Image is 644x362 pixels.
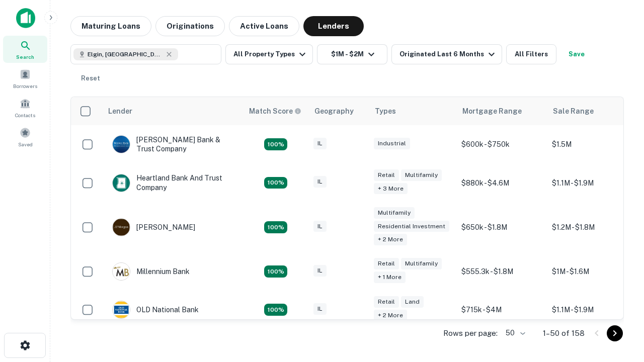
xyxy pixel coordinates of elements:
div: Sale Range [553,105,594,117]
th: Sale Range [547,97,637,125]
div: [PERSON_NAME] Bank & Trust Company [112,135,233,153]
button: Originations [155,16,225,36]
div: Multifamily [401,169,442,181]
h6: Match Score [249,106,299,117]
span: Saved [18,140,33,148]
div: Mortgage Range [462,105,522,117]
button: Maturing Loans [70,16,151,36]
button: Reset [74,68,107,88]
th: Lender [102,97,243,125]
p: 1–50 of 158 [543,327,585,339]
div: Residential Investment [374,221,449,232]
div: Matching Properties: 28, hasApolloMatch: undefined [264,138,287,150]
div: + 1 more [374,271,406,283]
button: Save your search to get updates of matches that match your search criteria. [560,44,593,64]
div: + 3 more [374,183,408,195]
button: All Property Types [225,44,313,64]
a: Saved [3,123,47,150]
span: Elgin, [GEOGRAPHIC_DATA], [GEOGRAPHIC_DATA] [88,50,163,59]
img: capitalize-icon.png [16,8,35,28]
td: $1.1M - $1.9M [547,163,637,202]
img: picture [113,174,130,192]
div: Multifamily [374,207,415,219]
div: Matching Properties: 16, hasApolloMatch: undefined [264,265,287,278]
span: Search [16,53,34,61]
img: picture [113,301,130,318]
span: Borrowers [13,82,37,90]
div: [PERSON_NAME] [112,218,195,236]
div: Lender [108,105,132,117]
div: Millennium Bank [112,262,190,281]
button: Originated Last 6 Months [391,44,502,64]
div: IL [313,221,327,232]
a: Borrowers [3,65,47,92]
button: Go to next page [607,325,623,341]
iframe: Chat Widget [594,282,644,330]
td: $1M - $1.6M [547,252,637,291]
div: Geography [314,105,354,117]
div: Matching Properties: 20, hasApolloMatch: undefined [264,177,287,189]
td: $650k - $1.8M [456,202,547,253]
div: IL [313,303,327,315]
span: Contacts [15,111,35,119]
th: Geography [308,97,369,125]
button: $1M - $2M [317,44,387,64]
div: Multifamily [401,258,442,269]
div: Types [375,105,396,117]
div: Capitalize uses an advanced AI algorithm to match your search with the best lender. The match sco... [249,106,301,117]
div: Matching Properties: 22, hasApolloMatch: undefined [264,304,287,316]
div: IL [313,138,327,149]
div: Retail [374,258,399,269]
div: Originated Last 6 Months [399,48,498,60]
td: $1.5M [547,125,637,163]
a: Search [3,36,47,63]
div: Land [401,296,424,308]
a: Contacts [3,94,47,121]
img: picture [113,136,130,153]
div: IL [313,265,327,277]
td: $555.3k - $1.8M [456,252,547,291]
div: OLD National Bank [112,301,199,319]
div: 50 [502,326,527,340]
div: Industrial [374,138,410,149]
td: $600k - $750k [456,125,547,163]
button: Active Loans [229,16,299,36]
img: picture [113,219,130,236]
th: Mortgage Range [456,97,547,125]
div: + 2 more [374,310,407,321]
img: picture [113,263,130,280]
div: Retail [374,169,399,181]
p: Rows per page: [443,327,498,339]
td: $1.2M - $1.8M [547,202,637,253]
div: Retail [374,296,399,308]
th: Capitalize uses an advanced AI algorithm to match your search with the best lender. The match sco... [243,97,308,125]
div: + 2 more [374,234,407,245]
th: Types [369,97,456,125]
div: IL [313,176,327,188]
td: $1.1M - $1.9M [547,291,637,329]
td: $715k - $4M [456,291,547,329]
div: Matching Properties: 24, hasApolloMatch: undefined [264,221,287,233]
button: All Filters [506,44,556,64]
td: $880k - $4.6M [456,163,547,202]
button: Lenders [303,16,364,36]
div: Heartland Bank And Trust Company [112,173,233,192]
